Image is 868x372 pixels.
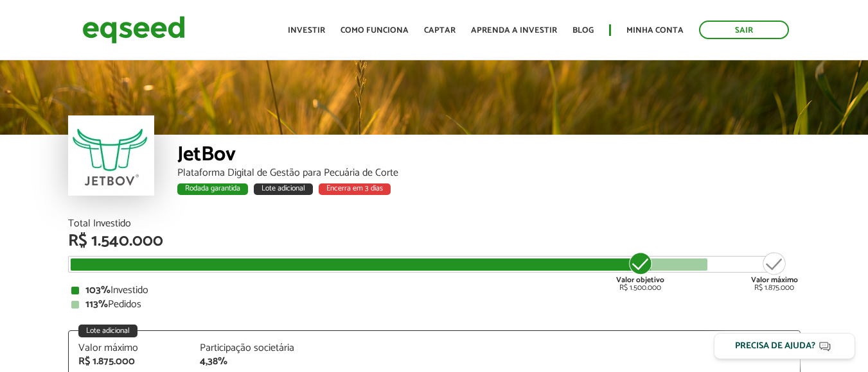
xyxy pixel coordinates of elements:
div: Lote adicional [78,325,137,337]
a: Aprenda a investir [471,26,557,35]
div: 4,38% [200,357,303,367]
div: Investido [71,285,797,296]
div: Participação societária [200,343,303,353]
div: R$ 1.500.000 [616,251,664,292]
div: R$ 1.875.000 [78,357,181,367]
a: Como funciona [341,26,409,35]
a: Blog [572,26,594,35]
div: R$ 1.875.000 [751,251,798,292]
div: Lote adicional [254,183,313,195]
div: R$ 1.540.000 [68,233,801,249]
a: Sair [699,21,789,39]
strong: Valor objetivo [616,274,664,286]
a: Minha conta [626,26,684,35]
a: Captar [424,26,456,35]
a: Investir [288,26,325,35]
div: Plataforma Digital de Gestão para Pecuária de Corte [177,168,801,178]
strong: Valor máximo [751,274,798,286]
div: Valor máximo [78,343,181,353]
div: JetBov [177,144,801,168]
div: Rodada garantida [177,183,248,195]
div: Pedidos [71,300,797,310]
div: Total Investido [68,219,801,229]
div: Encerra em 3 dias [319,183,391,195]
strong: 113% [85,296,108,313]
strong: 103% [85,282,111,299]
img: EqSeed [82,13,185,47]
